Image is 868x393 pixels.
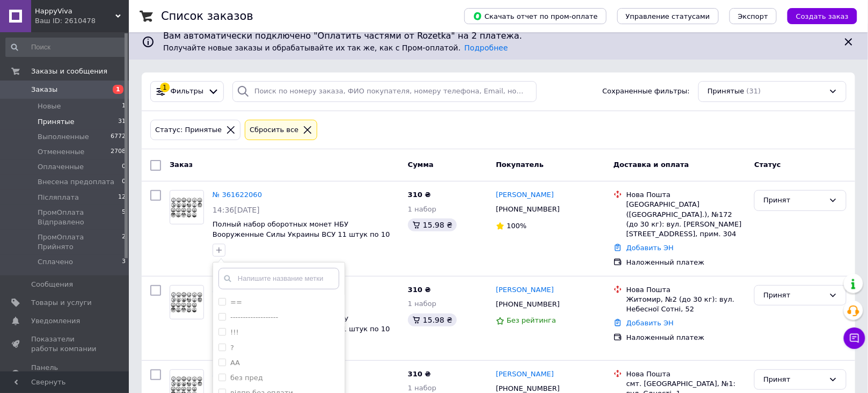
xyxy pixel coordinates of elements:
[626,319,674,327] a: Добавить ЭН
[111,147,126,157] span: 2708
[232,81,537,102] input: Поиск по номеру заказа, ФИО покупателя, номеру телефона, Email, номеру накладной
[230,313,278,321] label: -------------------
[787,8,857,24] button: Создать заказ
[496,190,554,200] a: [PERSON_NAME]
[777,12,857,20] a: Создать заказ
[31,67,107,76] span: Заказы и сообщения
[35,6,115,16] span: HappyViva
[408,300,436,308] span: 1 набор
[507,316,556,324] span: Без рейтинга
[38,177,114,187] span: Внесена предоплата
[230,298,242,306] label: ==
[496,205,560,213] span: [PHONE_NUMBER]
[473,11,598,21] span: Скачать отчет по пром-оплате
[626,258,746,267] div: Наложенный платеж
[38,257,73,267] span: Сплачено
[170,161,193,169] span: Заказ
[626,333,746,343] div: Наложенный платеж
[38,147,84,157] span: Отмененные
[230,328,239,336] label: !!!
[614,161,689,169] span: Доставка и оплата
[170,197,203,218] img: Фото товару
[507,222,527,230] span: 100%
[31,334,99,354] span: Показатели работы компании
[31,298,92,308] span: Товары и услуги
[796,12,849,20] span: Создать заказ
[626,285,746,295] div: Нова Пошта
[408,205,436,213] span: 1 набор
[730,8,777,24] button: Экспорт
[213,206,260,214] span: 14:36[DATE]
[38,193,79,202] span: Післяплата
[496,300,560,308] span: [PHONE_NUMBER]
[408,314,457,326] div: 15.98 ₴
[408,161,434,169] span: Сумма
[230,374,263,382] label: без пред
[247,125,301,136] div: Сбросить все
[626,12,710,20] span: Управление статусами
[122,232,126,252] span: 2
[626,190,746,200] div: Нова Пошта
[707,86,745,97] span: Принятые
[763,290,825,301] div: Принят
[113,85,123,94] span: 1
[31,363,99,382] span: Панель управления
[160,83,170,92] div: 1
[617,8,719,24] button: Управление статусами
[747,87,761,95] span: (31)
[602,86,690,97] span: Сохраненные фильтры:
[161,10,253,23] h1: Список заказов
[230,344,234,352] label: ?
[626,369,746,379] div: Нова Пошта
[408,219,457,231] div: 15.98 ₴
[496,161,544,169] span: Покупатель
[408,384,436,392] span: 1 набор
[38,208,122,227] span: ПромОплата Відправлено
[408,191,431,199] span: 310 ₴
[38,117,75,127] span: Принятые
[170,292,203,312] img: Фото товару
[38,162,84,172] span: Оплаченные
[218,268,339,289] input: Напишите название метки
[496,369,554,380] a: [PERSON_NAME]
[170,190,204,224] a: Фото товару
[408,286,431,294] span: 310 ₴
[31,316,80,326] span: Уведомления
[171,86,204,97] span: Фильтры
[763,374,825,385] div: Принят
[626,200,746,239] div: [GEOGRAPHIC_DATA] ([GEOGRAPHIC_DATA].), №172 (до 30 кг): вул. [PERSON_NAME][STREET_ADDRESS], прим...
[496,384,560,392] span: [PHONE_NUMBER]
[626,295,746,314] div: Житомир, №2 (до 30 кг): вул. Небесної Сотні, 52
[464,43,508,52] a: Подробнее
[122,208,126,227] span: 5
[738,12,768,20] span: Экспорт
[38,101,61,111] span: Новые
[496,285,554,295] a: [PERSON_NAME]
[213,220,390,248] a: Полный набор оборотных монет НБУ Вооруженные Силы Украины ВСУ 11 штук по 10 гривен
[122,177,126,187] span: 0
[5,38,127,57] input: Поиск
[163,43,508,52] span: Получайте новые заказы и обрабатывайте их так же, как с Пром-оплатой.
[118,193,126,202] span: 12
[35,16,129,26] div: Ваш ID: 2610478
[122,101,126,111] span: 1
[408,370,431,378] span: 310 ₴
[38,232,122,252] span: ПромОплата Прийнято
[763,195,825,206] div: Принят
[626,244,674,252] a: Добавить ЭН
[118,117,126,127] span: 31
[170,285,204,319] a: Фото товару
[163,30,834,42] span: Вам автоматически подключено "Оплатить частями от Rozetka" на 2 платежа.
[213,191,262,199] a: № 361622060
[754,161,781,169] span: Статус
[464,8,607,24] button: Скачать отчет по пром-оплате
[230,359,240,367] label: АА
[122,162,126,172] span: 0
[111,132,126,142] span: 6772
[31,85,57,94] span: Заказы
[38,132,89,142] span: Выполненные
[122,257,126,267] span: 3
[31,280,73,289] span: Сообщения
[844,327,865,349] button: Чат с покупателем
